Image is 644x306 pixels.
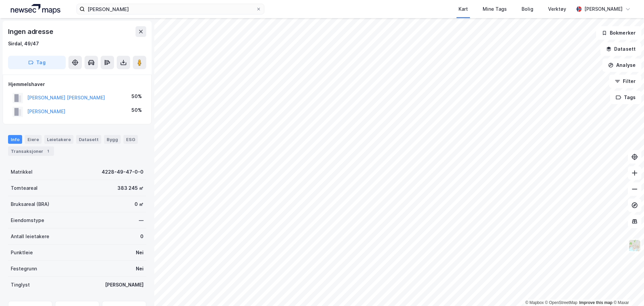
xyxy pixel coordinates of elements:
div: Bruksareal (BRA) [11,200,49,208]
div: 0 ㎡ [135,200,144,208]
div: Hjemmelshaver [8,80,146,88]
a: OpenStreetMap [545,300,578,305]
div: 1 [45,148,51,155]
div: 383 245 ㎡ [117,184,144,192]
div: Info [8,135,22,144]
div: Eiere [25,135,42,144]
div: 50% [131,106,142,114]
input: Søk på adresse, matrikkel, gårdeiere, leietakere eller personer [85,4,256,14]
button: Datasett [600,42,641,56]
button: Analyse [602,58,641,72]
div: Nei [136,265,144,273]
div: Leietakere [44,135,73,144]
div: Verktøy [548,5,566,13]
div: [PERSON_NAME] [584,5,623,13]
div: Bolig [522,5,533,13]
div: Tinglyst [11,281,30,289]
button: Tags [610,91,641,104]
div: Nei [136,249,144,257]
div: Kart [459,5,468,13]
div: 0 [140,232,144,241]
img: logo.a4113a55bc3d86da70a041830d287a7e.svg [11,4,60,14]
div: Matrikkel [11,168,33,176]
div: Eiendomstype [11,216,44,224]
div: Tomteareal [11,184,38,192]
div: Festegrunn [11,265,37,273]
div: 50% [131,92,142,100]
div: Mine Tags [483,5,507,13]
div: 4228-49-47-0-0 [102,168,144,176]
div: Antall leietakere [11,232,49,241]
a: Mapbox [525,300,544,305]
div: Punktleie [11,249,33,257]
button: Filter [609,75,641,88]
div: [PERSON_NAME] [105,281,144,289]
div: ESG [123,135,138,144]
div: Sirdal, 49/47 [8,40,39,48]
div: — [139,216,144,224]
div: Bygg [104,135,121,144]
div: Transaksjoner [8,146,54,156]
div: Ingen adresse [8,26,54,37]
div: Datasett [76,135,101,144]
button: Bokmerker [596,26,641,40]
img: Z [628,239,641,252]
a: Improve this map [579,300,612,305]
button: Tag [8,56,66,69]
iframe: Chat Widget [610,274,644,306]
